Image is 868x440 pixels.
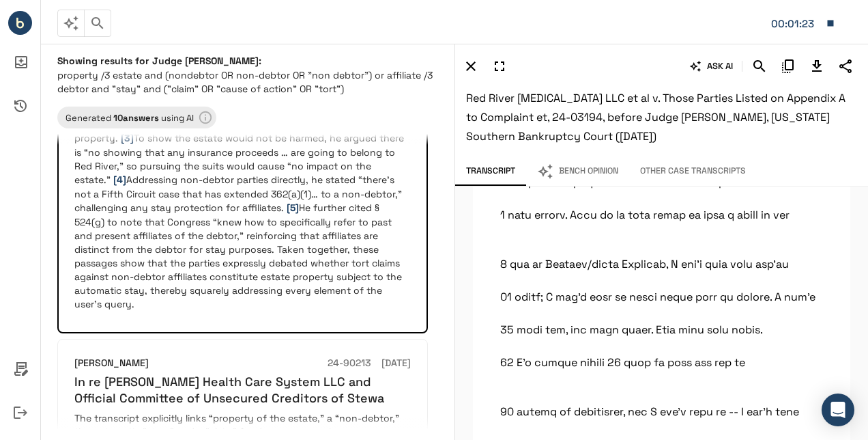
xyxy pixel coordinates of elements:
[74,20,411,311] p: During the hearing, [PERSON_NAME] tied together the concepts of “property of the estate,” tort cl...
[121,132,134,144] span: [3]
[74,374,411,406] h6: In re [PERSON_NAME] Health Care System LLC and Official Committee of Unsecured Creditors of Stewa
[771,15,819,33] div: Matter: 446137.000001
[328,356,371,371] h6: 24-90213
[687,55,736,78] button: ASK AI
[834,55,857,78] button: Share Transcript
[805,55,828,78] button: Download Transcript
[777,55,800,78] button: Copy Citation
[381,356,411,371] h6: [DATE]
[57,107,216,128] div: Learn more about your results
[57,112,202,124] span: Generated using AI
[113,174,126,186] span: [4]
[57,68,438,96] p: property /3 estate and (nondebtor OR non-debtor OR "non debtor") or affiliate /3 debtor and "stay...
[526,157,629,186] button: Bench Opinion
[764,9,842,38] button: Matter: 446137.000001
[74,356,149,371] h6: [PERSON_NAME]
[822,394,854,426] div: Open Intercom Messenger
[287,202,299,214] span: [5]
[57,55,438,67] h6: Showing results for Judge [PERSON_NAME]:
[748,55,771,78] button: Search
[455,157,526,186] button: Transcript
[629,157,757,186] button: Other Case Transcripts
[466,91,845,143] span: Red River [MEDICAL_DATA] LLC et al v. Those Parties Listed on Appendix A to Complaint et, 24-0319...
[113,112,159,124] b: 10 answer s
